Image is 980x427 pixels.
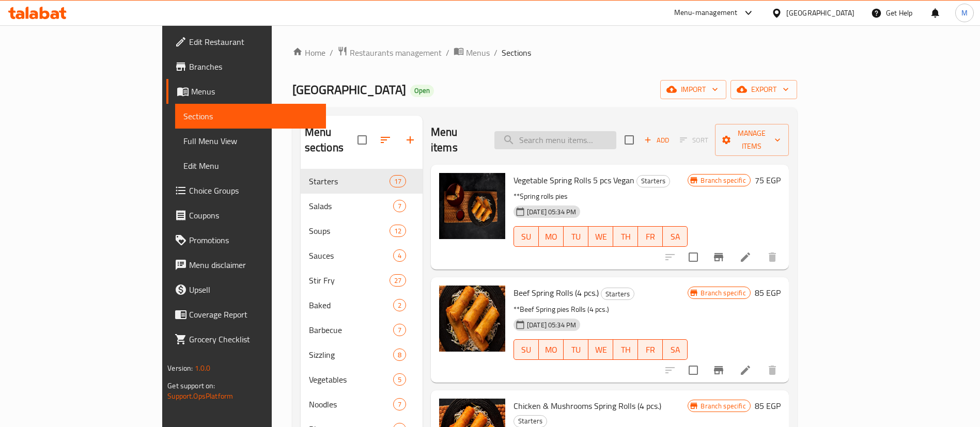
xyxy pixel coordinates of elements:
[292,46,797,59] nav: breadcrumb
[682,359,704,381] span: Select to update
[309,299,393,311] span: Baked
[398,128,423,152] button: Add section
[755,173,781,187] h6: 75 EGP
[330,46,333,59] li: /
[961,7,968,19] span: M
[394,325,406,335] span: 7
[739,364,752,376] a: Edit menu item
[301,318,423,342] div: Barbecue7
[539,226,564,247] button: MO
[309,249,393,262] span: Sauces
[696,176,750,185] span: Branch specific
[301,169,423,194] div: Starters17
[518,229,535,244] span: SU
[715,124,789,156] button: Manage items
[446,46,449,59] li: /
[682,246,704,268] span: Select to update
[394,400,406,409] span: 7
[166,178,326,203] a: Choice Groups
[167,389,233,403] a: Support.OpsPlatform
[301,367,423,392] div: Vegetables5
[301,342,423,367] div: Sizzling8
[175,129,326,153] a: Full Menu View
[189,184,318,197] span: Choice Groups
[390,226,406,236] span: 12
[189,234,318,246] span: Promotions
[393,299,406,311] div: items
[309,274,390,287] div: Stir Fry
[755,399,781,413] h6: 85 EGP
[454,46,490,59] a: Menus
[568,229,584,244] span: TU
[638,339,663,360] button: FR
[166,54,326,79] a: Branches
[786,7,854,19] div: [GEOGRAPHIC_DATA]
[394,350,406,360] span: 8
[601,288,634,300] span: Starters
[189,333,318,345] span: Grocery Checklist
[189,209,318,222] span: Coupons
[760,358,785,383] button: delete
[189,36,318,48] span: Edit Restaurant
[618,129,640,151] span: Select section
[166,29,326,54] a: Edit Restaurant
[305,124,357,155] h2: Menu sections
[636,175,670,187] div: Starters
[309,373,393,386] span: Vegetables
[410,86,434,95] span: Open
[309,200,393,212] span: Salads
[390,177,406,186] span: 17
[674,7,738,19] div: Menu-management
[543,342,559,357] span: MO
[309,175,390,187] span: Starters
[393,249,406,262] div: items
[431,124,482,155] h2: Menu items
[439,286,505,352] img: Beef Spring Rolls (4 pcs.)
[301,268,423,293] div: Stir Fry27
[183,110,318,122] span: Sections
[667,229,683,244] span: SA
[543,229,559,244] span: MO
[189,308,318,321] span: Coverage Report
[588,226,613,247] button: WE
[638,226,663,247] button: FR
[706,245,731,270] button: Branch-specific-item
[613,339,638,360] button: TH
[514,172,634,188] span: Vegetable Spring Rolls 5 pcs Vegan
[309,349,393,361] span: Sizzling
[167,379,215,392] span: Get support on:
[350,46,442,59] span: Restaurants management
[439,173,505,239] img: Vegetable Spring Rolls 5 pcs Vegan
[640,132,673,148] button: Add
[390,274,406,287] div: items
[564,226,588,247] button: TU
[539,339,564,360] button: MO
[466,46,490,59] span: Menus
[166,252,326,277] a: Menu disclaimer
[668,83,718,96] span: import
[617,342,634,357] span: TH
[309,225,390,237] span: Soups
[564,339,588,360] button: TU
[166,277,326,302] a: Upsell
[593,229,609,244] span: WE
[568,342,584,357] span: TU
[166,327,326,352] a: Grocery Checklist
[301,392,423,417] div: Noodles7
[191,85,318,98] span: Menus
[390,175,406,187] div: items
[642,229,659,244] span: FR
[593,342,609,357] span: WE
[183,135,318,147] span: Full Menu View
[351,129,373,151] span: Select all sections
[183,160,318,172] span: Edit Menu
[309,324,393,336] span: Barbecue
[166,228,326,252] a: Promotions
[637,175,670,187] span: Starters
